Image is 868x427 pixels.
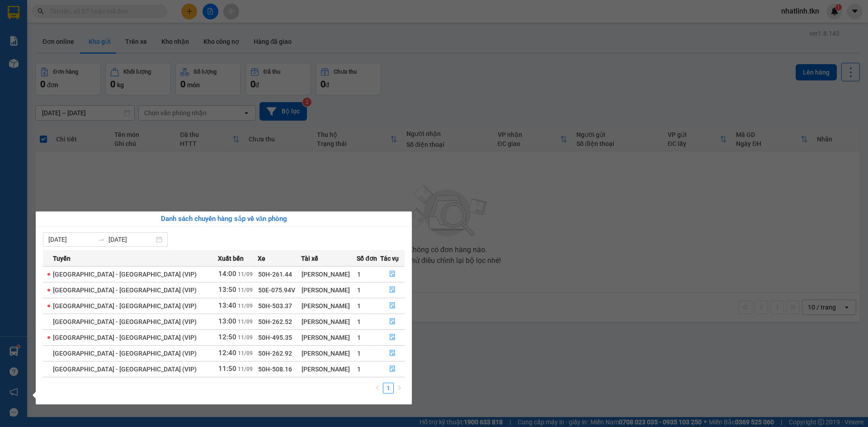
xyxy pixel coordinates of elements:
span: [GEOGRAPHIC_DATA] - [GEOGRAPHIC_DATA] (VIP) [53,334,197,341]
span: 1 [357,334,361,341]
span: 12:40 [218,349,236,357]
button: file-done [381,283,404,297]
div: [PERSON_NAME] [302,285,357,295]
button: right [394,383,405,394]
span: 13:40 [218,301,236,310]
span: 50H-261.44 [258,271,292,278]
span: 1 [357,366,361,373]
span: 50H-262.92 [258,350,292,357]
div: [PERSON_NAME] [302,364,357,374]
button: file-done [381,362,404,376]
li: 1 [383,383,394,394]
span: 50H-262.52 [258,318,292,325]
span: 1 [357,302,361,310]
div: Danh sách chuyến hàng sắp về văn phòng [43,214,405,225]
span: file-done [389,350,396,357]
button: left [372,383,383,394]
span: [GEOGRAPHIC_DATA] - [GEOGRAPHIC_DATA] (VIP) [53,286,197,294]
span: 1 [357,286,361,294]
li: Next Page [394,383,405,394]
span: Tài xế [301,253,318,263]
button: file-done [381,299,404,313]
span: [GEOGRAPHIC_DATA] - [GEOGRAPHIC_DATA] (VIP) [53,318,197,325]
span: left [375,385,380,390]
button: file-done [381,346,404,361]
span: [GEOGRAPHIC_DATA] - [GEOGRAPHIC_DATA] (VIP) [53,366,197,373]
span: [GEOGRAPHIC_DATA] - [GEOGRAPHIC_DATA] (VIP) [53,271,197,278]
span: Số đơn [357,253,377,263]
div: [PERSON_NAME] [302,301,357,311]
span: 11:50 [218,365,236,373]
span: 13:00 [218,317,236,325]
span: 11/09 [238,366,253,372]
span: [GEOGRAPHIC_DATA] - [GEOGRAPHIC_DATA] (VIP) [53,350,197,357]
span: file-done [389,271,396,278]
span: Xuất bến [218,253,244,263]
span: [GEOGRAPHIC_DATA] - [GEOGRAPHIC_DATA] (VIP) [53,302,197,310]
button: file-done [381,314,404,329]
button: file-done [381,267,404,282]
span: 50H-508.16 [258,366,292,373]
span: 11/09 [238,350,253,357]
span: file-done [389,302,396,310]
span: Xe [258,253,265,263]
span: file-done [389,318,396,325]
div: [PERSON_NAME] [302,333,357,343]
span: 1 [357,271,361,278]
span: 12:50 [218,333,236,341]
input: Đến ngày [108,235,154,244]
div: [PERSON_NAME] [302,348,357,358]
span: 11/09 [238,319,253,325]
span: Tác vụ [380,253,399,263]
span: 11/09 [238,287,253,293]
div: [PERSON_NAME] [302,317,357,327]
span: 1 [357,350,361,357]
input: Từ ngày [48,235,94,244]
span: to [98,236,105,243]
span: 50H-503.37 [258,302,292,310]
span: 13:50 [218,286,236,294]
span: file-done [389,286,396,294]
span: 14:00 [218,270,236,278]
span: 11/09 [238,271,253,277]
span: 1 [357,318,361,325]
a: 1 [383,383,393,393]
li: Previous Page [372,383,383,394]
span: 11/09 [238,303,253,309]
button: file-done [381,330,404,345]
span: right [396,385,402,390]
span: 50H-495.35 [258,334,292,341]
div: [PERSON_NAME] [302,269,357,279]
span: file-done [389,366,396,373]
span: 11/09 [238,334,253,341]
span: Tuyến [53,253,71,263]
span: file-done [389,334,396,341]
span: swap-right [98,236,105,243]
span: 50E-075.94V [258,286,295,294]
